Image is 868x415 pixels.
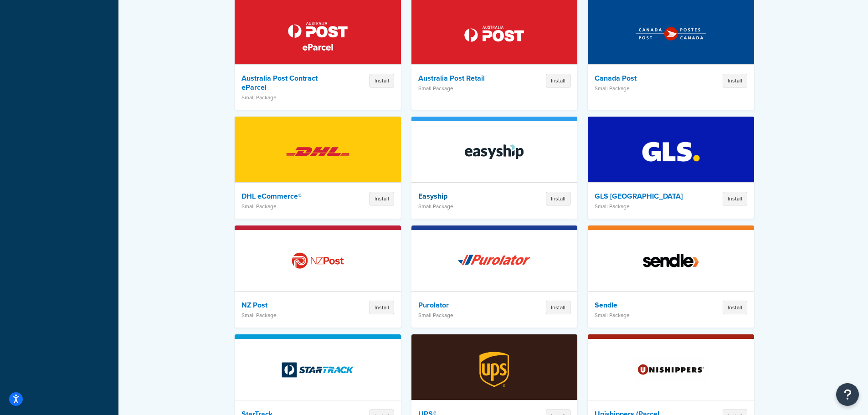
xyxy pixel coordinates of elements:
[370,301,394,314] button: Install
[235,117,401,219] a: DHL eCommerce®DHL eCommerce®Small PackageInstall
[595,312,689,318] p: Small Package
[235,225,401,328] a: NZ PostNZ PostSmall PackageInstall
[241,312,336,318] p: Small Package
[278,338,358,401] img: StarTrack
[595,192,689,201] h4: GLS [GEOGRAPHIC_DATA]
[595,301,689,310] h4: Sendle
[631,229,711,292] img: Sendle
[241,203,336,210] p: Small Package
[241,94,336,101] p: Small Package
[454,2,534,66] img: Australia Post Retail
[418,192,513,201] h4: Easyship
[588,225,754,328] a: Sendle SendleSmall PackageInstall
[595,74,689,83] h4: Canada Post
[418,203,513,210] p: Small Package
[454,338,534,401] img: UPS®
[595,85,689,92] p: Small Package
[595,203,689,210] p: Small Package
[631,120,711,184] img: GLS Canada
[454,229,534,292] img: Purolator
[723,301,747,314] button: Install
[418,312,513,318] p: Small Package
[631,2,711,66] img: Canada Post
[278,229,358,292] img: NZ Post
[370,74,394,87] button: Install
[723,192,747,205] button: Install
[546,192,570,205] button: Install
[723,74,747,87] button: Install
[411,117,578,219] a: EasyshipEasyshipSmall PackageInstall
[454,120,534,184] img: Easyship
[418,74,513,83] h4: Australia Post Retail
[546,74,570,87] button: Install
[418,85,513,92] p: Small Package
[411,225,578,328] a: PurolatorPurolatorSmall PackageInstall
[241,192,336,201] h4: DHL eCommerce®
[241,301,336,310] h4: NZ Post
[241,74,336,92] h4: Australia Post Contract eParcel
[631,338,711,401] img: Unishippers (Parcel Services)
[836,383,859,406] button: Open Resource Center
[418,301,513,310] h4: Purolator
[278,120,358,184] img: DHL eCommerce®
[588,117,754,219] a: GLS CanadaGLS [GEOGRAPHIC_DATA]Small PackageInstall
[278,2,358,66] img: Australia Post Contract eParcel
[370,192,394,205] button: Install
[546,301,570,314] button: Install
